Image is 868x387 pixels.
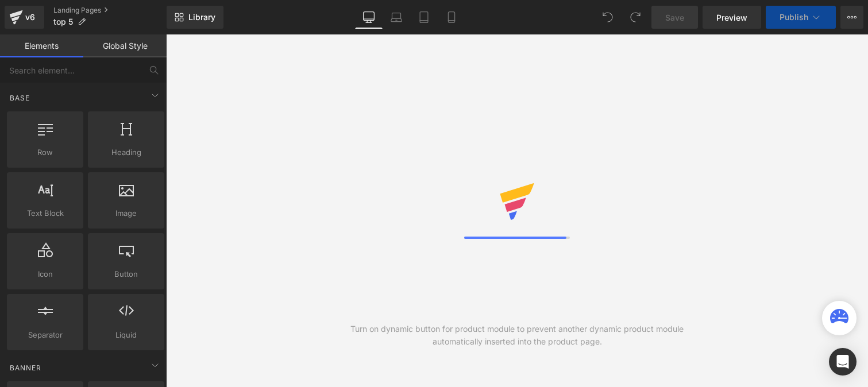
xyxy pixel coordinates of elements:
button: More [840,6,863,29]
span: Icon [10,268,80,280]
a: Tablet [410,6,438,29]
a: Desktop [355,6,383,29]
span: Publish [780,13,808,22]
span: Library [188,12,215,22]
span: Banner [9,362,43,373]
span: Save [665,11,684,24]
span: Separator [10,329,80,341]
span: Liquid [91,329,161,341]
span: Image [91,207,161,219]
a: Global Style [83,34,167,57]
span: Button [91,268,161,280]
button: Redo [624,6,647,29]
a: Landing Pages [53,6,167,15]
span: Text Block [10,207,80,219]
span: Preview [716,11,747,24]
div: Open Intercom Messenger [829,348,857,376]
a: New Library [167,6,223,29]
a: Mobile [438,6,465,29]
span: top 5 [53,17,73,26]
button: Publish [766,6,836,29]
div: v6 [23,10,37,25]
button: Undo [596,6,619,29]
span: Base [9,92,31,103]
div: Turn on dynamic button for product module to prevent another dynamic product module automatically... [342,323,693,348]
a: v6 [5,6,44,29]
a: Preview [703,6,761,29]
span: Heading [91,146,161,158]
span: Row [10,146,80,158]
a: Laptop [383,6,410,29]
